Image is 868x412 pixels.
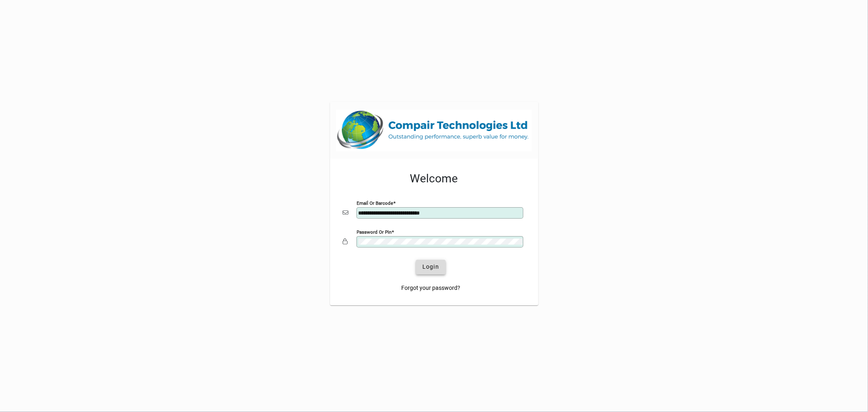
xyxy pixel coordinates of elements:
[357,200,394,206] mat-label: Email or Barcode
[343,172,525,186] h2: Welcome
[416,260,446,274] button: Login
[398,281,464,296] a: Forgot your password?
[357,229,392,234] mat-label: Password or Pin
[401,284,460,292] span: Forgot your password?
[422,263,439,271] span: Login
